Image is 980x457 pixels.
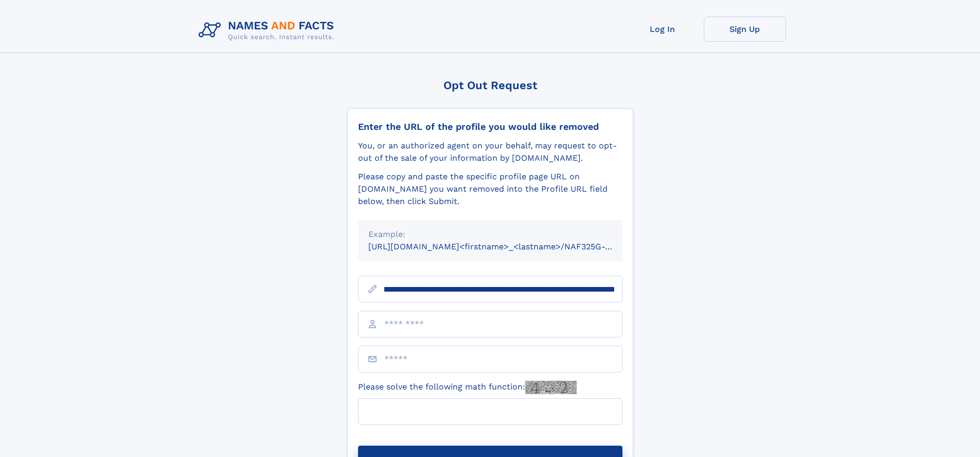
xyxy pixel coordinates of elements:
[358,140,622,164] div: You, or an authorized agent on your behalf, may request to opt-out of the sale of your informatio...
[358,121,622,132] div: Enter the URL of the profile you would like removed
[368,242,642,251] small: [URL][DOMAIN_NAME]<firstname>_<lastname>/NAF325G-xxxxxxxx
[704,16,786,42] a: Sign Up
[358,171,622,208] div: Please copy and paste the specific profile page URL on [DOMAIN_NAME] you want removed into the Pr...
[194,16,343,44] img: Logo Names and Facts
[368,228,612,241] div: Example:
[347,79,633,92] div: Opt Out Request
[358,381,577,394] label: Please solve the following math function:
[621,16,704,42] a: Log In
